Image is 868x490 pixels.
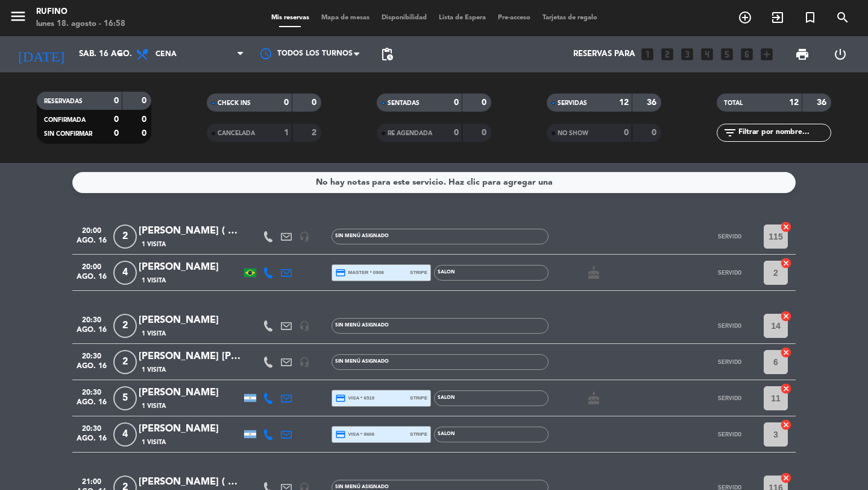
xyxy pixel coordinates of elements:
[718,233,741,240] span: SERVIDO
[388,100,420,106] span: SENTADAS
[718,431,741,437] span: SERVIDO
[482,129,489,137] strong: 0
[77,398,107,412] span: ago. 16
[718,269,741,276] span: SERVIDO
[77,384,107,398] span: 20:30
[558,100,587,106] span: SERVIDAS
[77,312,107,326] span: 20:30
[156,50,177,59] span: Cena
[112,47,127,62] i: arrow_drop_down
[9,7,27,25] i: menu
[77,326,107,340] span: ago. 16
[265,14,315,21] span: Mis reservas
[335,429,346,440] i: credit_card
[139,349,241,364] div: [PERSON_NAME] [PERSON_NAME] BBGC
[647,98,659,107] strong: 36
[699,224,759,249] button: SERVIDO
[380,47,394,62] span: pending_actions
[821,36,859,72] div: LOG OUT
[438,431,455,436] span: SALON
[410,394,427,402] span: stripe
[77,362,107,376] span: ago. 16
[142,97,149,105] strong: 0
[573,49,635,59] span: Reservas para
[699,350,759,374] button: SERVIDO
[284,98,289,107] strong: 0
[679,46,695,62] i: looks_3
[114,129,119,138] strong: 0
[113,224,137,249] span: 2
[718,322,741,329] span: SERVIDO
[77,348,107,362] span: 20:30
[312,98,319,107] strong: 0
[335,393,374,404] span: visa * 6519
[699,261,759,285] button: SERVIDO
[299,320,310,331] i: headset_mic
[738,10,752,25] i: add_circle_outline
[335,323,389,328] span: Sin menú asignado
[780,419,792,431] i: cancel
[142,329,166,339] span: 1 Visita
[299,357,310,367] i: headset_mic
[699,386,759,410] button: SERVIDO
[835,10,850,25] i: search
[388,130,432,136] span: RE AGENDADA
[335,359,389,364] span: Sin menú asignado
[335,429,374,440] span: visa * 8606
[77,223,107,237] span: 20:00
[587,391,601,406] i: cake
[44,98,83,104] span: RESERVADAS
[335,485,389,489] span: Sin menú asignado
[142,401,166,411] span: 1 Visita
[335,267,384,278] span: master * 0908
[454,129,459,137] strong: 0
[739,46,755,62] i: looks_6
[759,46,775,62] i: add_box
[114,97,119,105] strong: 0
[218,130,255,136] span: CANCELADA
[438,270,455,275] span: SALON
[113,350,137,374] span: 2
[316,176,553,189] div: No hay notas para este servicio. Haz clic para agregar una
[142,365,166,375] span: 1 Visita
[780,472,792,484] i: cancel
[770,10,785,25] i: exit_to_app
[139,313,241,328] div: [PERSON_NAME]
[817,98,829,107] strong: 36
[335,267,346,278] i: credit_card
[284,129,289,137] strong: 1
[833,47,848,62] i: power_settings_new
[780,346,792,358] i: cancel
[139,474,241,490] div: [PERSON_NAME] ( 20% REFERIDO )
[482,98,489,107] strong: 0
[699,422,759,447] button: SERVIDO
[218,100,251,106] span: CHECK INS
[619,98,629,107] strong: 12
[315,14,376,21] span: Mapa de mesas
[789,98,799,107] strong: 12
[77,259,107,273] span: 20:00
[113,422,137,447] span: 4
[718,358,741,365] span: SERVIDO
[587,266,601,280] i: cake
[724,100,743,106] span: TOTAL
[624,129,629,137] strong: 0
[558,130,588,136] span: NO SHOW
[780,310,792,322] i: cancel
[699,46,715,62] i: looks_4
[335,393,346,404] i: credit_card
[77,237,107,250] span: ago. 16
[44,117,86,123] span: CONFIRMADA
[376,14,433,21] span: Disponibilidad
[780,257,792,269] i: cancel
[718,395,741,401] span: SERVIDO
[299,231,310,242] i: headset_mic
[536,14,603,21] span: Tarjetas de regalo
[438,395,455,400] span: SALON
[139,223,241,239] div: [PERSON_NAME] ( 20:15 ) 40 % socios.. 60% restante va como cuenta corriente a nombre de [PERSON_N...
[723,126,737,140] i: filter_list
[77,421,107,434] span: 20:30
[737,126,831,139] input: Filtrar por nombre...
[77,474,107,488] span: 21:00
[795,47,810,62] span: print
